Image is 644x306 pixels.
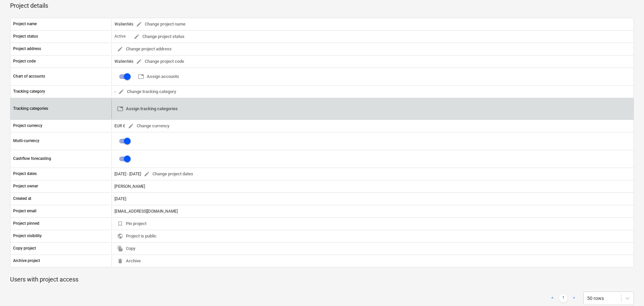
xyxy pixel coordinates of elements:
[13,123,42,129] p: Project currency
[114,34,126,39] p: Active
[13,246,36,251] p: Copy project
[114,87,179,97] div: -
[114,231,159,242] button: Project is public
[13,183,38,189] p: Project owner
[134,34,140,40] span: edit
[114,104,180,114] button: Assign tracking categories
[13,21,37,27] p: Project name
[117,257,141,265] span: Archive
[114,244,138,254] button: Copy
[13,196,31,202] p: Created at
[136,21,142,27] span: edit
[117,45,172,53] span: Change project address
[117,258,123,264] span: delete
[610,274,644,306] iframe: Chat Widget
[144,170,193,178] span: Change project dates
[548,294,556,302] a: Previous page
[13,156,51,162] p: Cashflow forecasting
[134,33,184,41] span: Change project status
[118,88,176,96] span: Change tracking category
[570,294,578,302] a: Next page
[10,2,634,10] p: Project details
[136,58,142,64] span: edit
[125,121,172,131] button: Change currency
[117,245,135,253] span: Copy
[138,74,144,80] span: table
[117,220,146,228] span: Pin project
[10,275,634,283] p: Users with project access
[13,171,37,177] p: Project dates
[133,19,188,30] button: Change project name
[13,208,36,214] p: Project email
[111,193,634,204] div: [DATE]
[118,89,124,95] span: edit
[13,138,39,144] p: Multi-currency
[114,56,187,67] div: Wallenfels
[115,87,179,97] button: Change tracking category
[117,246,123,252] span: file_copy
[144,171,150,177] span: edit
[138,73,179,81] span: Assign accounts
[135,72,182,82] button: Assign accounts
[117,46,123,52] span: edit
[111,206,634,217] div: [EMAIL_ADDRESS][DOMAIN_NAME]
[114,44,174,54] button: Change project address
[117,105,178,113] span: Assign tracking categories
[114,172,141,176] div: [DATE] - [DATE]
[114,219,149,229] button: Pin project
[13,258,40,264] p: Archive project
[13,46,41,52] p: Project address
[117,221,123,227] span: bookmark_border
[13,74,45,79] p: Chart of accounts
[117,232,157,240] span: Project is public
[136,58,184,65] span: Change project code
[13,221,39,226] p: Project pinned
[128,122,169,130] span: Change currency
[13,89,45,94] p: Tracking category
[117,106,123,112] span: table
[114,256,143,266] button: Archive
[13,34,38,39] p: Project status
[141,169,196,179] button: Change project dates
[114,123,125,128] span: EUR €
[117,233,123,239] span: public
[131,32,187,42] button: Change project status
[128,123,134,129] span: edit
[111,181,634,192] div: [PERSON_NAME]
[13,106,48,112] p: Tracking categories
[114,19,188,30] div: Wallenfels
[559,294,567,302] a: Page 1 is your current page
[136,20,185,28] span: Change project name
[133,56,187,67] button: Change project code
[13,58,36,64] p: Project code
[13,233,42,239] p: Project visibility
